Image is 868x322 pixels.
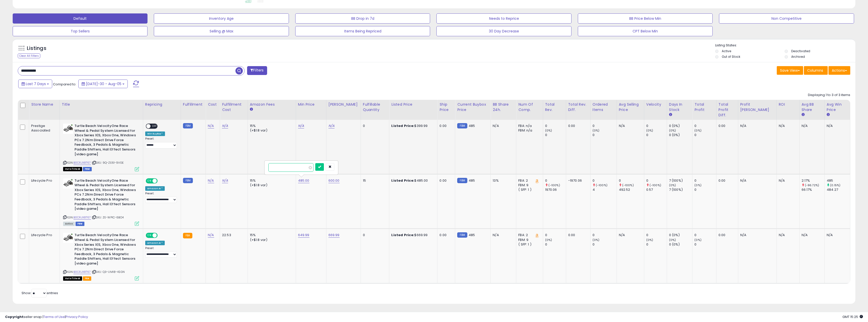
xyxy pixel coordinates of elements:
[250,178,292,183] div: 15%
[593,238,600,242] small: (0%)
[250,102,294,107] div: Amazon Fees
[328,123,335,128] a: N/A
[183,233,192,238] small: FBA
[545,238,552,242] small: (0%)
[145,247,177,258] div: Preset:
[518,178,539,183] div: FBA: 2
[718,102,736,118] div: Total Profit Diff.
[391,233,433,237] div: $669.99
[391,233,414,237] b: Listed Price:
[457,232,467,238] small: FBM
[593,187,617,192] div: 4
[802,178,824,183] div: 2.17%
[328,233,340,238] a: 669.99
[73,161,91,165] a: B0CRJX8T67
[92,270,125,274] span: | SKU: Q3-UMI8-4SGN
[740,178,773,183] div: N/A
[669,187,692,192] div: 7 (100%)
[722,54,740,59] label: Out of Stock
[593,178,617,183] div: 0
[740,124,773,128] div: N/A
[669,128,676,132] small: (0%)
[75,233,136,267] b: Turtle Beach VelocityOne Race Wheel & Pedal System Licensed for Xbox Series X|S, Xbox One, Window...
[619,124,640,128] div: N/A
[63,167,82,171] span: All listings that are currently out of stock and unavailable for purchase on Amazon
[63,178,139,225] div: ASIN:
[669,183,676,187] small: (0%)
[545,133,566,137] div: 0
[391,102,435,107] div: Listed Price
[22,291,58,295] span: Show: entries
[208,102,218,107] div: Cost
[5,315,88,319] div: seller snap | |
[5,314,24,319] strong: Copyright
[31,124,56,133] div: Prestige Associated
[518,128,539,133] div: FBM: n/a
[250,233,292,237] div: 15%
[66,314,88,319] a: Privacy Policy
[493,102,514,112] div: BB Share 24h.
[568,233,586,237] div: 0.00
[545,233,566,237] div: 0
[791,49,810,53] label: Deactivated
[63,222,75,226] span: All listings currently available for purchase on Amazon
[619,102,642,112] div: Avg Selling Price
[18,80,52,88] button: Last 7 Days
[183,123,193,128] small: FBM
[31,233,56,237] div: Lifecycle Pro
[222,102,246,112] div: Fulfillment Cost
[151,124,159,128] span: OFF
[457,123,467,128] small: FBM
[622,183,634,187] small: (-100%)
[593,242,617,247] div: 0
[250,124,292,128] div: 15%
[145,102,179,107] div: Repricing
[76,222,85,226] span: FBM
[295,26,430,36] button: Items Being Repriced
[493,124,512,128] div: N/A
[391,123,414,128] b: Listed Price:
[669,102,690,112] div: Days In Stock
[694,124,716,128] div: 0
[807,68,823,73] span: Columns
[779,233,796,237] div: N/A
[802,187,824,192] div: 66.17%
[779,124,796,128] div: N/A
[208,178,214,183] a: N/A
[73,270,91,274] a: B0CRJX8T67
[146,179,153,183] span: ON
[694,233,716,237] div: 0
[222,178,228,183] a: N/A
[328,102,359,107] div: [PERSON_NAME]
[183,102,204,107] div: Fulfillment
[802,124,821,128] div: N/A
[92,215,124,219] span: | SKU: ZE-WPIC-6BO4
[250,238,292,242] div: (+$1.8 var)
[518,102,541,112] div: Num of Comp.
[830,183,840,187] small: (0.15%)
[578,13,713,24] button: BB Price Below Min
[593,133,617,137] div: 0
[391,178,433,183] div: $485.00
[328,178,340,183] a: 600.00
[646,124,667,128] div: 0
[86,81,121,86] span: [DATE]-30 - Aug-05
[250,183,292,187] div: (+$1.8 var)
[828,66,850,75] button: Actions
[363,233,385,237] div: 0
[694,238,701,242] small: (0%)
[493,178,512,183] div: 13%
[26,81,46,86] span: Last 7 Days
[779,102,797,107] div: ROI
[694,242,716,247] div: 0
[145,186,165,191] div: Amazon AI *
[646,128,653,132] small: (0%)
[295,13,430,24] button: BB Drop in 7d
[63,178,73,188] img: 41uqJ4Tk-8L._SL40_.jpg
[694,187,716,192] div: 0
[718,124,734,128] div: 0.00
[669,112,672,117] small: Days In Stock.
[62,102,141,107] div: Title
[593,233,617,237] div: 0
[646,233,667,237] div: 0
